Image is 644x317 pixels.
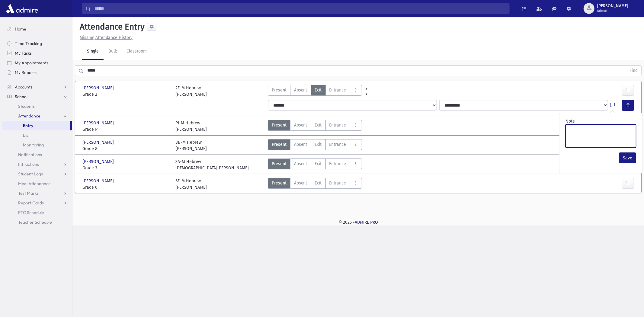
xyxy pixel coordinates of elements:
div: AttTypes [268,158,362,171]
div: AttTypes [268,139,362,152]
span: Students [18,104,35,109]
a: PTC Schedule [2,208,72,217]
span: [PERSON_NAME] [597,4,628,8]
span: Exit [315,180,322,186]
span: Entrance [329,180,346,186]
button: Find [626,66,641,76]
a: Single [82,43,104,60]
span: [PERSON_NAME] [82,178,115,184]
span: Infractions [18,162,39,167]
span: Present [272,161,287,167]
a: School [2,92,72,101]
span: Test Marks [18,191,39,196]
span: PTC Schedule [18,210,44,215]
a: Student Logs [2,169,72,179]
a: Time Tracking [2,39,72,48]
span: My Appointments [15,60,48,66]
div: PI-M Hebrew [PERSON_NAME] [175,120,207,133]
h5: Attendance Entry [77,22,145,32]
span: Exit [315,161,322,167]
span: [PERSON_NAME] [82,85,115,91]
span: Report Cards [18,200,44,206]
input: Search [91,3,509,14]
span: [PERSON_NAME] [82,120,115,126]
span: Grade 6 [82,184,169,191]
span: [PERSON_NAME] [82,139,115,146]
u: Missing Attendance History [80,35,133,40]
span: Grade 2 [82,91,169,98]
span: Entry [23,123,33,128]
span: Absent [294,141,307,148]
span: My Reports [15,70,37,75]
span: My Tasks [15,50,32,56]
a: Entry [2,121,70,130]
span: Attendance [18,113,40,119]
span: Exit [315,87,322,93]
span: Present [272,180,287,186]
span: Absent [294,161,307,167]
span: [PERSON_NAME] [82,158,115,165]
a: Bulk [104,43,122,60]
span: Absent [294,180,307,186]
span: Grade 8 [82,146,169,152]
img: AdmirePro [5,2,40,14]
span: List [23,133,30,138]
a: Missing Attendance History [77,35,133,40]
span: School [15,94,27,99]
div: © 2025 - [82,219,634,226]
span: Accounts [15,84,32,90]
span: Meal Attendance [18,181,51,186]
a: Teacher Schedule [2,217,72,227]
span: Exit [315,122,322,128]
div: 8B-M Hebrew [PERSON_NAME] [175,139,207,152]
a: Meal Attendance [2,179,72,188]
a: Infractions [2,159,72,169]
span: Entrance [329,87,346,93]
label: Note [566,118,575,124]
span: Absent [294,122,307,128]
a: My Reports [2,68,72,77]
span: Present [272,141,287,148]
a: Monitoring [2,140,72,150]
span: Present [272,122,287,128]
a: Notifications [2,150,72,159]
span: Grade 3 [82,165,169,171]
a: My Appointments [2,58,72,68]
span: Time Tracking [15,41,42,46]
a: Report Cards [2,198,72,208]
a: List [2,130,72,140]
span: Student Logs [18,171,43,177]
a: My Tasks [2,48,72,58]
span: Absent [294,87,307,93]
div: 6F-M Hebrew [PERSON_NAME] [175,178,207,191]
span: Monitoring [23,142,44,148]
span: Notifications [18,152,42,157]
span: Teacher Schedule [18,219,52,225]
a: Home [2,24,72,34]
span: Grade P [82,126,169,133]
span: Admin [597,8,628,13]
a: Classroom [122,43,152,60]
a: Attendance [2,111,72,121]
span: Exit [315,141,322,148]
div: AttTypes [268,85,362,98]
div: AttTypes [268,120,362,133]
a: ADMIRE PRO [355,220,378,225]
a: Test Marks [2,188,72,198]
span: Present [272,87,287,93]
a: Accounts [2,82,72,92]
a: Students [2,101,72,111]
div: 3A-M Hebrew [DEMOGRAPHIC_DATA][PERSON_NAME] [175,158,249,171]
div: AttTypes [268,178,362,191]
span: Entrance [329,161,346,167]
span: Entrance [329,122,346,128]
button: Save [619,152,636,163]
div: 2F-M Hebrew [PERSON_NAME] [175,85,207,98]
span: Entrance [329,141,346,148]
span: Home [15,26,26,32]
